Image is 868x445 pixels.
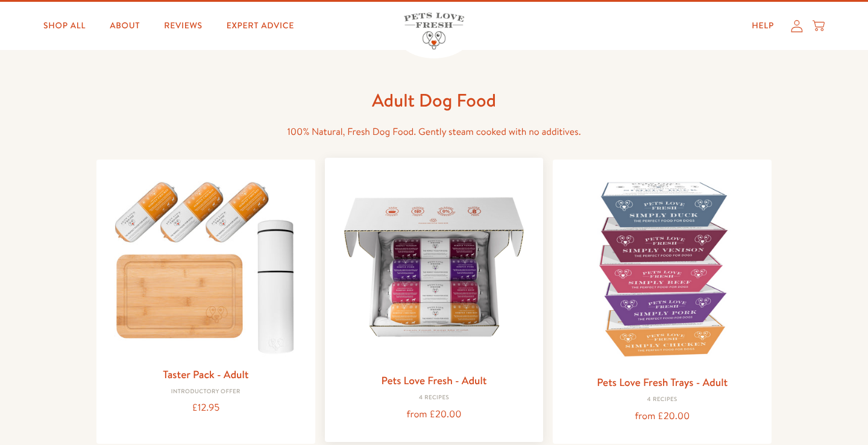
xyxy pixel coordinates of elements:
[381,373,486,388] a: Pets Love Fresh - Adult
[335,167,534,367] img: Pets Love Fresh - Adult
[106,400,306,416] div: £12.95
[154,14,212,38] a: Reviews
[217,14,304,38] a: Expert Advice
[597,375,728,390] a: Pets Love Fresh Trays - Adult
[241,89,627,112] h1: Adult Dog Food
[335,406,534,423] div: from £20.00
[106,169,306,360] img: Taster Pack - Adult
[335,394,534,402] div: 4 Recipes
[34,14,95,38] a: Shop All
[742,14,784,38] a: Help
[562,408,762,425] div: from £20.00
[163,367,248,382] a: Taster Pack - Adult
[562,169,762,369] img: Pets Love Fresh Trays - Adult
[404,13,464,49] img: Pets Love Fresh
[287,125,580,138] span: 100% Natural, Fresh Dog Food. Gently steam cooked with no additives.
[562,396,762,403] div: 4 Recipes
[106,388,306,396] div: Introductory Offer
[100,14,149,38] a: About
